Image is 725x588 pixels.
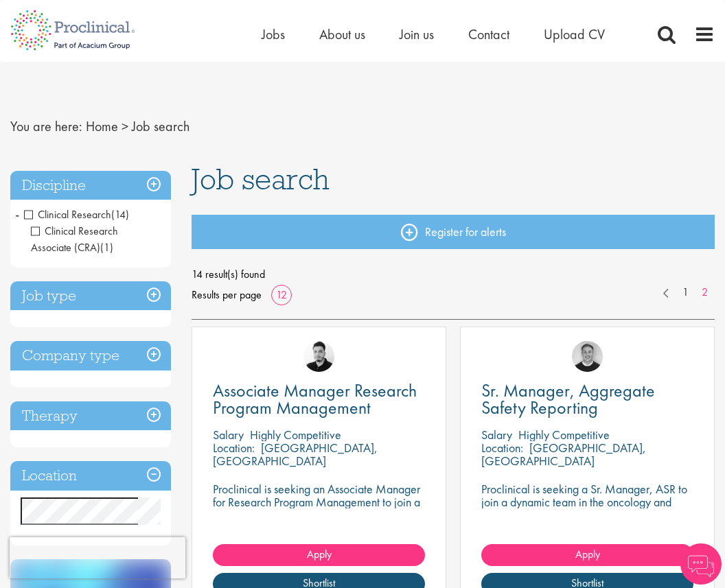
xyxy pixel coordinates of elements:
h3: Location [10,461,171,491]
span: 14 result(s) found [192,264,715,285]
h3: Company type [10,341,171,371]
span: Results per page [192,285,262,305]
a: 1 [676,285,695,301]
a: About us [319,25,365,43]
span: Job search [132,117,189,135]
span: Location: [213,440,255,456]
span: Sr. Manager, Aggregate Safety Reporting [481,379,655,419]
img: Anderson Maldonado [303,341,334,372]
h3: Job type [10,281,171,311]
span: Associate Manager Research Program Management [213,379,417,419]
span: (1) [100,240,113,255]
span: Salary [213,427,244,443]
p: [GEOGRAPHIC_DATA], [GEOGRAPHIC_DATA] [481,440,646,469]
a: Join us [400,25,434,43]
img: Chatbot [680,543,722,585]
p: Highly Competitive [250,427,341,443]
a: 2 [695,285,715,301]
img: Bo Forsen [572,341,603,372]
a: Contact [468,25,509,43]
span: Apply [307,547,332,561]
span: Job search [192,161,330,198]
span: Salary [481,427,512,443]
span: Clinical Research [24,207,129,222]
a: Associate Manager Research Program Management [213,382,425,416]
a: breadcrumb link [86,117,118,135]
span: - [15,204,19,224]
span: You are here: [10,117,82,135]
p: Highly Competitive [518,427,610,443]
p: [GEOGRAPHIC_DATA], [GEOGRAPHIC_DATA] [213,440,378,469]
a: Sr. Manager, Aggregate Safety Reporting [481,382,693,416]
span: Clinical Research [24,207,111,222]
a: Apply [213,544,425,566]
span: (14) [111,207,129,222]
span: Apply [575,547,600,561]
p: Proclinical is seeking an Associate Manager for Research Program Management to join a dynamic tea... [213,482,425,534]
span: Clinical Research Associate (CRA) [31,224,118,255]
a: Register for alerts [192,215,715,249]
iframe: reCAPTCHA [10,537,185,578]
a: 12 [271,287,292,302]
p: Proclinical is seeking a Sr. Manager, ASR to join a dynamic team in the oncology and pharmaceutic... [481,482,693,521]
h3: Discipline [10,171,171,200]
h3: Therapy [10,401,171,431]
a: Apply [481,544,693,566]
span: Location: [481,440,523,456]
a: Upload CV [544,25,605,43]
a: Jobs [262,25,285,43]
span: > [122,117,128,135]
